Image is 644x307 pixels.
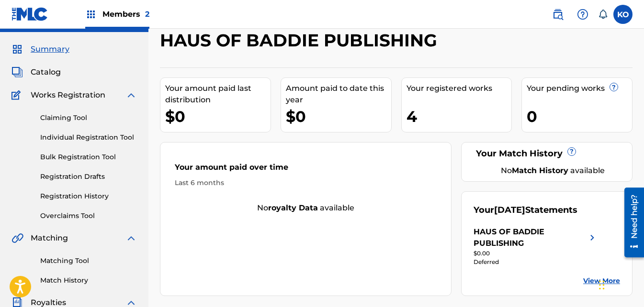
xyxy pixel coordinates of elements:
img: expand [125,232,137,244]
a: Registration Drafts [40,172,137,182]
div: Amount paid to date this year [286,83,391,106]
strong: Match History [512,166,568,175]
div: 4 [407,106,512,127]
img: MLC Logo [11,7,48,21]
img: Works Registration [11,89,24,101]
iframe: Resource Center [617,184,644,261]
h2: HAUS OF BADDIE PUBLISHING [160,30,442,51]
img: Summary [11,44,23,55]
img: expand [125,89,137,101]
img: Matching [11,232,23,244]
span: ? [568,148,576,155]
div: Your Match History [474,147,620,160]
span: 2 [145,10,149,19]
a: Overclaims Tool [40,211,137,221]
div: Last 6 months [175,178,437,188]
div: Your Statements [474,204,577,217]
img: Catalog [11,66,23,78]
div: Your amount paid over time [175,162,437,178]
a: Matching Tool [40,256,137,266]
a: Individual Registration Tool [40,132,137,143]
a: View More [583,276,620,286]
span: Members [102,9,149,20]
a: Bulk Registration Tool [40,152,137,162]
a: Claiming Tool [40,113,137,123]
div: Help [573,5,592,24]
a: SummarySummary [11,44,69,55]
img: help [577,9,588,20]
span: Catalog [31,66,61,78]
a: Public Search [548,5,567,24]
img: Top Rightsholders [85,9,97,20]
span: Works Registration [31,89,105,101]
a: Registration History [40,191,137,201]
img: search [552,9,564,20]
div: $0 [286,106,391,127]
div: 0 [527,106,632,127]
div: Your amount paid last distribution [165,83,271,106]
div: No available [486,165,620,176]
span: Summary [31,44,69,55]
span: ? [610,83,618,91]
span: [DATE] [494,205,525,215]
a: Match History [40,275,137,285]
div: No available [160,202,451,214]
div: $0.00 [474,249,598,258]
div: HAUS OF BADDIE PUBLISHING [474,226,587,249]
div: Drag [599,271,605,299]
a: CatalogCatalog [11,66,61,78]
div: Your registered works [407,83,512,94]
img: right chevron icon [587,226,598,249]
div: $0 [165,106,271,127]
iframe: Chat Widget [596,261,644,307]
span: Matching [31,232,68,244]
div: Deferred [474,258,598,266]
strong: royalty data [268,203,318,212]
div: Notifications [598,10,608,19]
div: User Menu [613,5,633,24]
a: HAUS OF BADDIE PUBLISHINGright chevron icon$0.00Deferred [474,226,598,266]
div: Your pending works [527,83,632,94]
